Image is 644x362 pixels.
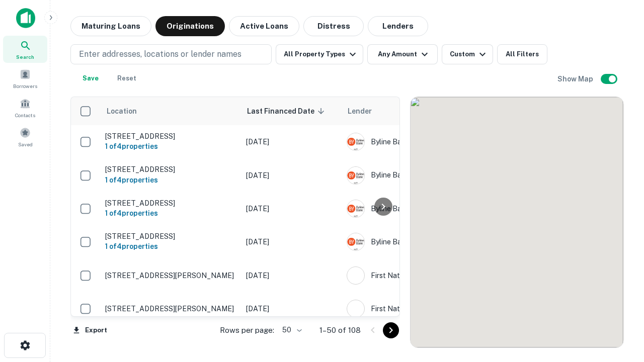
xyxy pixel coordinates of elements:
button: Custom [442,44,493,64]
a: Saved [3,123,47,150]
img: picture [347,133,364,150]
p: [DATE] [246,236,337,247]
button: Go to next page [383,322,399,338]
h6: 1 of 4 properties [105,174,236,186]
p: [STREET_ADDRESS] [105,232,236,241]
th: Location [100,97,241,125]
a: Search [3,36,47,63]
h6: 1 of 4 properties [105,208,236,219]
a: Borrowers [3,65,47,92]
span: Saved [18,140,33,148]
div: First Nations Bank [347,266,498,285]
div: Byline Bank [347,200,498,218]
button: All Filters [497,44,547,64]
p: [STREET_ADDRESS] [105,132,236,141]
p: [STREET_ADDRESS][PERSON_NAME] [105,271,236,280]
span: Search [16,53,34,61]
button: All Property Types [276,44,363,64]
th: Lender [342,97,503,125]
p: [DATE] [246,270,337,281]
p: Rows per page: [220,324,274,336]
button: Distress [303,16,364,36]
p: [STREET_ADDRESS][PERSON_NAME] [105,304,236,313]
p: [DATE] [246,303,337,314]
button: Any Amount [367,44,438,64]
h6: 1 of 4 properties [105,241,236,252]
button: Export [70,323,110,338]
p: [STREET_ADDRESS] [105,199,236,208]
div: First Nations Bank [347,300,498,318]
div: Custom [450,48,489,60]
img: picture [347,200,364,217]
div: 50 [278,323,303,337]
span: Last Financed Date [247,105,328,117]
button: Originations [155,16,225,36]
p: [DATE] [246,203,337,214]
span: Contacts [15,111,35,119]
iframe: Chat Widget [594,249,644,298]
p: [DATE] [246,170,337,181]
a: Contacts [3,94,47,121]
button: Enter addresses, locations or lender names [70,44,272,64]
button: Save your search to get updates of matches that match your search criteria. [74,68,107,88]
button: Maturing Loans [70,16,151,36]
button: Active Loans [229,16,299,36]
th: Last Financed Date [241,97,342,125]
img: picture [347,233,364,250]
h6: Show Map [557,73,595,84]
p: [STREET_ADDRESS] [105,165,236,174]
p: 1–50 of 108 [319,324,361,336]
span: Location [106,105,150,117]
p: [DATE] [246,136,337,147]
h6: 1 of 4 properties [105,141,236,152]
div: Byline Bank [347,233,498,251]
div: 0 0 [411,97,623,347]
div: Byline Bank [347,166,498,185]
img: picture [347,267,364,284]
img: picture [347,300,364,317]
div: Byline Bank [347,133,498,151]
img: capitalize-icon.png [16,8,35,28]
span: Borrowers [13,82,37,90]
span: Lender [348,105,372,117]
button: Reset [111,68,143,88]
p: Enter addresses, locations or lender names [79,48,242,60]
button: Lenders [368,16,428,36]
img: picture [347,167,364,184]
